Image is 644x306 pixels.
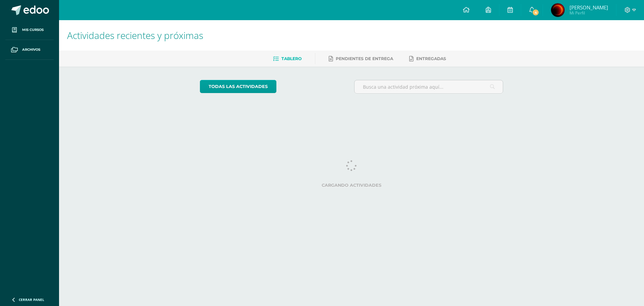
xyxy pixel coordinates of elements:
[67,29,203,42] span: Actividades recientes y próximas
[22,27,44,33] span: Mis cursos
[19,297,44,302] span: Cerrar panel
[532,9,539,16] span: 4
[570,4,608,11] span: [PERSON_NAME]
[570,10,608,16] span: Mi Perfil
[5,20,54,40] a: Mis cursos
[355,80,503,93] input: Busca una actividad próxima aquí...
[200,80,276,93] a: todas las Actividades
[273,53,302,64] a: Tablero
[5,40,54,60] a: Archivos
[329,53,393,64] a: Pendientes de entrega
[409,53,446,64] a: Entregadas
[551,3,565,17] img: 356f35e1342121e0f3f79114633ea786.png
[416,56,446,61] span: Entregadas
[281,56,302,61] span: Tablero
[336,56,393,61] span: Pendientes de entrega
[200,183,503,188] label: Cargando actividades
[22,47,40,52] span: Archivos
